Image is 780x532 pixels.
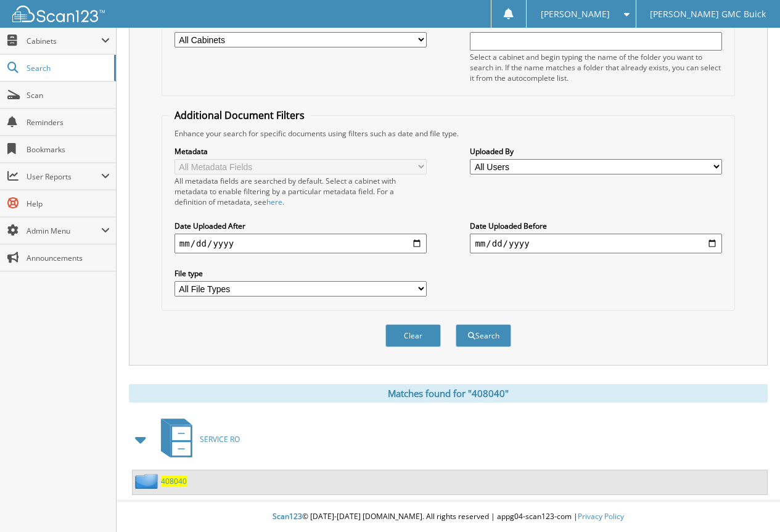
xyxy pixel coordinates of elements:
span: Cabinets [27,36,101,46]
input: end [470,234,722,253]
label: Metadata [174,146,427,157]
span: [PERSON_NAME] GMC Buick [650,10,766,18]
span: User Reports [27,171,101,182]
legend: Additional Document Filters [168,108,311,122]
span: Reminders [27,117,110,128]
label: Date Uploaded After [174,221,427,231]
button: Clear [385,324,441,347]
img: scan123-logo-white.svg [12,6,105,22]
span: Admin Menu [27,226,101,236]
div: © [DATE]-[DATE] [DOMAIN_NAME]. All rights reserved | appg04-scan123-com | [117,502,780,532]
iframe: Chat Widget [718,473,780,532]
label: Uploaded By [470,146,722,157]
div: Enhance your search for specific documents using filters such as date and file type. [168,128,728,139]
span: Bookmarks [27,144,110,155]
label: File type [174,268,427,279]
img: folder2.png [135,473,161,489]
span: [PERSON_NAME] [541,10,610,18]
a: here [266,197,282,207]
span: Scan123 [273,511,302,522]
a: 408040 [161,476,187,486]
label: Date Uploaded Before [470,221,722,231]
button: Search [456,324,511,347]
span: Search [27,63,108,73]
span: Help [27,198,110,209]
span: Announcements [27,253,110,263]
a: SERVICE RO [154,415,240,464]
span: Scan [27,90,110,100]
div: Select a cabinet and begin typing the name of the folder you want to search in. If the name match... [470,52,722,83]
span: SERVICE RO [200,434,240,444]
input: start [174,234,427,253]
div: All metadata fields are searched by default. Select a cabinet with metadata to enable filtering b... [174,176,427,207]
div: Matches found for "408040" [129,384,768,403]
a: Privacy Policy [578,511,624,522]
